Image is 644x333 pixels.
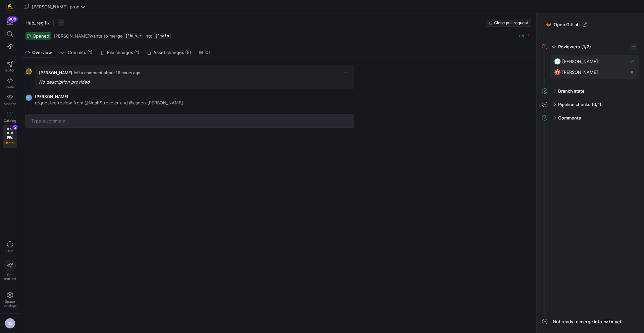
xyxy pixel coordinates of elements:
[54,33,123,39] span: wants to merge
[145,33,153,39] span: into
[3,1,17,12] a: https://storage.googleapis.com/y42-prod-data-exchange/images/uAsz27BndGEK0hZWDFeOjoxA7jCwgK9jE472...
[35,94,68,99] span: [PERSON_NAME]
[542,112,639,123] mat-expansion-panel-header: Comments
[592,102,601,107] span: (0/1)
[104,70,140,75] span: about 16 hours ago
[4,299,16,307] span: Space settings
[526,33,530,39] span: -1
[39,70,72,75] span: [PERSON_NAME]
[160,34,169,38] span: main
[25,20,50,26] span: Hub_reg fix
[33,33,49,39] span: Opened
[553,319,622,325] div: Not ready to merge into yet
[5,318,15,329] div: NS
[4,140,15,145] span: Beta
[54,33,90,39] span: [PERSON_NAME]
[562,59,598,64] span: [PERSON_NAME]
[518,33,524,39] span: +4
[542,99,639,110] mat-expansion-panel-header: Pipeline checks(0/1)
[7,135,13,139] span: PRs
[39,79,90,85] em: No description provided
[7,3,13,10] img: https://storage.googleapis.com/y42-prod-data-exchange/images/uAsz27BndGEK0hZWDFeOjoxA7jCwgK9jE472...
[4,273,16,281] span: Get started
[542,316,639,328] mat-expansion-panel-header: Not ready to merge intomainyet
[25,94,32,101] div: TH
[124,33,143,39] a: hub_r
[107,50,140,55] span: File changes (1)
[154,33,171,39] a: main
[6,85,14,89] span: Code
[153,50,191,55] span: Asset changes (5)
[581,44,591,49] span: (1/2)
[205,50,210,55] span: CI
[542,19,591,30] a: Open GitLab
[3,257,17,283] button: Getstarted
[5,68,15,72] span: Editor
[12,125,18,130] div: 2
[3,75,17,92] a: Code
[68,50,93,55] span: Commits (1)
[558,102,590,107] span: Pipeline checks
[558,44,580,49] span: Reviewers
[25,68,32,75] img: https://secure.gravatar.com/avatar/332e4ab4f8f73db06c2cf0bfcf19914be04f614aded7b53ca0c4fd3e75c0e2...
[562,69,598,75] span: [PERSON_NAME]
[3,316,17,330] button: NS
[554,69,561,76] img: https://secure.gravatar.com/avatar/06bbdcc80648188038f39f089a7f59ad47d850d77952c7f0d8c4f0bc45aa9b...
[3,125,17,148] a: PRsBeta2
[542,55,639,86] div: Reviewers(1/2)
[3,108,17,125] a: Catalog
[3,16,17,28] button: 908
[602,319,615,325] span: main
[494,20,528,25] span: Close pull request
[74,70,102,75] span: left a comment
[6,249,14,253] span: Help
[3,289,17,311] a: Spacesettings
[4,118,16,123] span: Catalog
[23,2,87,11] button: [PERSON_NAME]-prod
[4,102,16,106] span: Monitor
[542,86,639,96] mat-expansion-panel-header: Branch state
[7,16,18,22] div: 908
[32,50,52,55] span: Overview
[558,115,581,121] span: Comments
[35,100,183,106] p: requested review from @NoahStreveler and @caden.[PERSON_NAME]
[558,88,585,94] span: Branch state
[542,41,639,52] mat-expansion-panel-header: Reviewers(1/2)
[3,92,17,108] a: Monitor
[554,58,561,65] img: https://secure.gravatar.com/avatar/93624b85cfb6a0d6831f1d6e8dbf2768734b96aa2308d2c902a4aae71f619b...
[31,118,348,124] input: Type a comment
[3,238,17,256] button: Help
[486,19,531,27] button: Close pull request
[130,34,142,38] span: hub_r
[554,22,580,27] span: Open GitLab
[3,58,17,75] a: Editor
[32,4,79,9] span: [PERSON_NAME]-prod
